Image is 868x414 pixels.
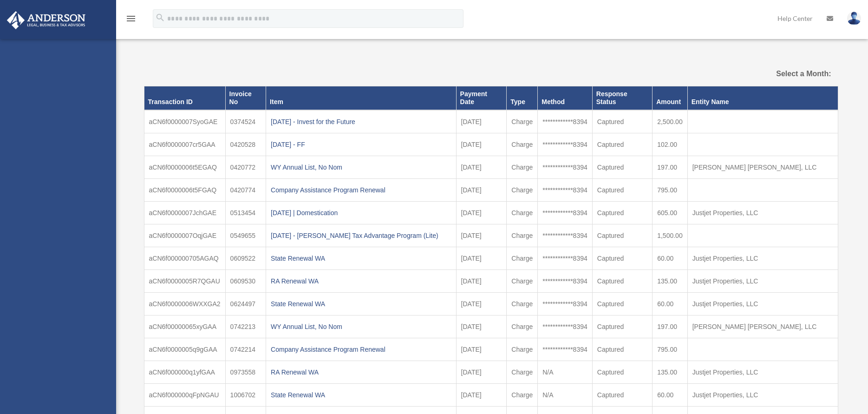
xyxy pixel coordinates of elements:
[592,86,652,110] th: Response Status
[507,86,538,110] th: Type
[271,252,451,265] div: State Renewal WA
[225,269,266,292] td: 0609530
[592,315,652,338] td: Captured
[653,86,688,110] th: Amount
[456,133,507,156] td: [DATE]
[687,315,838,338] td: [PERSON_NAME] [PERSON_NAME], LLC
[225,178,266,201] td: 0420774
[653,292,688,315] td: 60.00
[456,361,507,383] td: [DATE]
[456,110,507,133] td: [DATE]
[225,110,266,133] td: 0374524
[144,247,225,269] td: aCN6f000000705AGAQ
[225,133,266,156] td: 0420528
[225,201,266,224] td: 0513454
[687,156,838,178] td: [PERSON_NAME] [PERSON_NAME], LLC
[653,133,688,156] td: 102.00
[687,86,838,110] th: Entity Name
[592,178,652,201] td: Captured
[225,383,266,406] td: 1006702
[456,86,507,110] th: Payment Date
[592,110,652,133] td: Captured
[653,110,688,133] td: 2,500.00
[507,178,538,201] td: Charge
[144,315,225,338] td: aCN6f00000065xyGAA
[144,292,225,315] td: aCN6f0000006WXXGA2
[729,67,831,80] label: Select a Month:
[456,178,507,201] td: [DATE]
[592,156,652,178] td: Captured
[507,156,538,178] td: Charge
[687,292,838,315] td: Justjet Properties, LLC
[653,156,688,178] td: 197.00
[271,366,451,379] div: RA Renewal WA
[144,86,225,110] th: Transaction ID
[271,184,451,197] div: Company Assistance Program Renewal
[125,16,137,24] a: menu
[271,275,451,288] div: RA Renewal WA
[592,247,652,269] td: Captured
[225,156,266,178] td: 0420772
[456,247,507,269] td: [DATE]
[687,269,838,292] td: Justjet Properties, LLC
[592,338,652,361] td: Captured
[592,361,652,383] td: Captured
[456,315,507,338] td: [DATE]
[271,206,451,219] div: [DATE] | Domestication
[507,201,538,224] td: Charge
[225,338,266,361] td: 0742214
[456,338,507,361] td: [DATE]
[653,201,688,224] td: 605.00
[144,338,225,361] td: aCN6f0000005q9gGAA
[653,383,688,406] td: 60.00
[144,224,225,247] td: aCN6f0000007OqjGAE
[271,115,451,128] div: [DATE] - Invest for the Future
[225,361,266,383] td: 0973558
[653,247,688,269] td: 60.00
[144,361,225,383] td: aCN6f000000q1yfGAA
[653,224,688,247] td: 1,500.00
[271,343,451,356] div: Company Assistance Program Renewal
[653,269,688,292] td: 135.00
[456,269,507,292] td: [DATE]
[144,110,225,133] td: aCN6f0000007SyoGAE
[507,110,538,133] td: Charge
[144,156,225,178] td: aCN6f0000006t5EGAQ
[271,138,451,151] div: [DATE] - FF
[592,383,652,406] td: Captured
[687,247,838,269] td: Justjet Properties, LLC
[271,297,451,310] div: State Renewal WA
[266,86,457,110] th: Item
[225,224,266,247] td: 0549655
[507,315,538,338] td: Charge
[507,224,538,247] td: Charge
[538,361,593,383] td: N/A
[507,247,538,269] td: Charge
[456,156,507,178] td: [DATE]
[507,269,538,292] td: Charge
[155,13,165,23] i: search
[653,178,688,201] td: 795.00
[507,133,538,156] td: Charge
[592,224,652,247] td: Captured
[847,12,861,25] img: User Pic
[507,383,538,406] td: Charge
[687,361,838,383] td: Justjet Properties, LLC
[456,383,507,406] td: [DATE]
[271,229,451,242] div: [DATE] - [PERSON_NAME] Tax Advantage Program (Lite)
[538,86,593,110] th: Method
[225,86,266,110] th: Invoice No
[456,292,507,315] td: [DATE]
[225,292,266,315] td: 0624497
[687,383,838,406] td: Justjet Properties, LLC
[538,383,593,406] td: N/A
[507,292,538,315] td: Charge
[125,13,137,24] i: menu
[225,315,266,338] td: 0742213
[225,247,266,269] td: 0609522
[271,388,451,401] div: State Renewal WA
[507,361,538,383] td: Charge
[687,201,838,224] td: Justjet Properties, LLC
[653,361,688,383] td: 135.00
[144,201,225,224] td: aCN6f0000007JchGAE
